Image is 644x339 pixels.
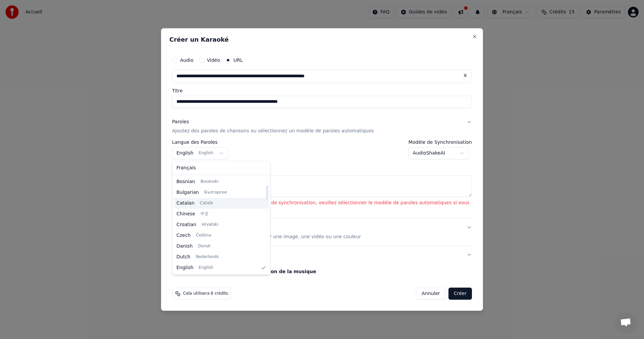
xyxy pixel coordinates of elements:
span: Croatian [176,221,196,228]
span: Dansk [198,244,210,249]
span: Czech [176,232,191,239]
span: English [176,264,194,271]
span: Français [176,165,196,171]
span: Čeština [196,233,211,238]
span: Dutch [176,254,191,260]
span: Chinese [176,211,195,217]
span: English [199,265,213,270]
span: Bosanski [201,179,218,184]
span: Danish [176,243,193,250]
span: Català [200,201,213,206]
span: Hrvatski [202,222,218,227]
span: Catalan [176,200,195,207]
span: 中文 [201,211,209,217]
span: Български [204,190,227,195]
span: Bosnian [176,178,195,185]
span: Bulgarian [176,189,199,196]
span: Nederlands [196,254,219,260]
